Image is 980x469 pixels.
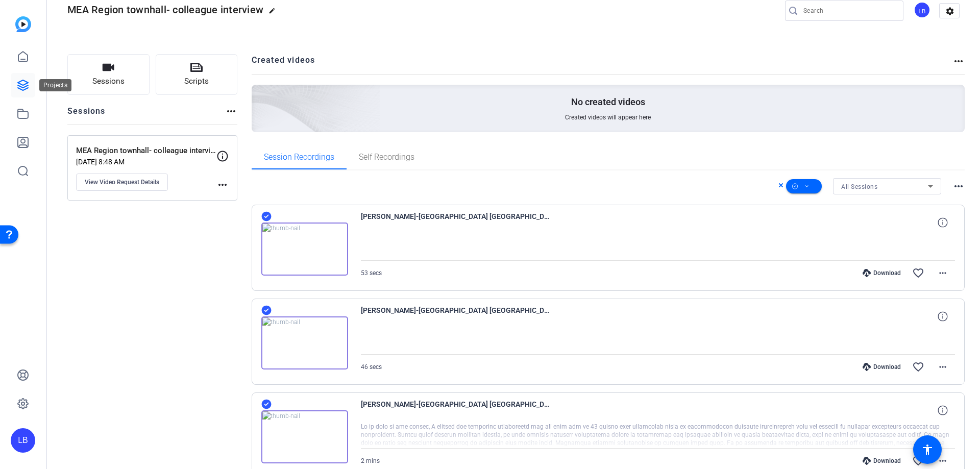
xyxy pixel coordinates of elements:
[912,267,924,279] mat-icon: favorite_border
[252,54,953,74] h2: Created videos
[940,4,960,19] mat-icon: settings
[361,363,382,371] span: 46 secs
[261,410,348,463] img: thumb-nail
[359,153,414,161] span: Self Recordings
[565,113,651,121] span: Created videos will appear here
[261,316,348,369] img: thumb-nail
[225,105,237,117] mat-icon: more_horiz
[361,304,550,329] span: [PERSON_NAME]-[GEOGRAPHIC_DATA] [GEOGRAPHIC_DATA]- colleague interview-[GEOGRAPHIC_DATA] [GEOGRAP...
[268,7,281,19] mat-icon: edit
[11,428,35,453] div: LB
[67,105,106,125] h2: Sessions
[803,5,895,17] input: Search
[361,269,382,277] span: 53 secs
[216,179,229,191] mat-icon: more_horiz
[857,363,906,371] div: Download
[857,457,906,465] div: Download
[841,183,877,190] span: All Sessions
[937,267,949,279] mat-icon: more_horiz
[921,443,934,456] mat-icon: accessibility
[39,79,71,91] div: Projects
[361,457,380,464] span: 2 mins
[76,145,216,157] p: MEA Region townhall- colleague interviews
[914,2,930,18] div: LB
[857,269,906,277] div: Download
[361,210,550,235] span: [PERSON_NAME]-[GEOGRAPHIC_DATA] [GEOGRAPHIC_DATA]- colleague interview-[GEOGRAPHIC_DATA] [GEOGRAP...
[67,54,150,95] button: Sessions
[912,455,924,467] mat-icon: favorite_border
[156,54,238,95] button: Scripts
[76,158,216,166] p: [DATE] 8:48 AM
[937,455,949,467] mat-icon: more_horiz
[184,76,209,87] span: Scripts
[937,361,949,373] mat-icon: more_horiz
[92,76,125,87] span: Sessions
[261,223,348,276] img: thumb-nail
[914,2,932,19] ngx-avatar: Lynn Bannatyne
[76,174,168,191] button: View Video Request Details
[952,55,965,67] mat-icon: more_horiz
[361,398,550,423] span: [PERSON_NAME]-[GEOGRAPHIC_DATA] [GEOGRAPHIC_DATA]- colleague interview-[GEOGRAPHIC_DATA] townhall...
[264,153,334,161] span: Session Recordings
[912,361,924,373] mat-icon: favorite_border
[571,96,645,108] p: No created videos
[67,4,263,16] span: MEA Region townhall- colleague interview
[952,180,965,192] mat-icon: more_horiz
[85,178,159,186] span: View Video Request Details
[15,16,31,32] img: blue-gradient.svg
